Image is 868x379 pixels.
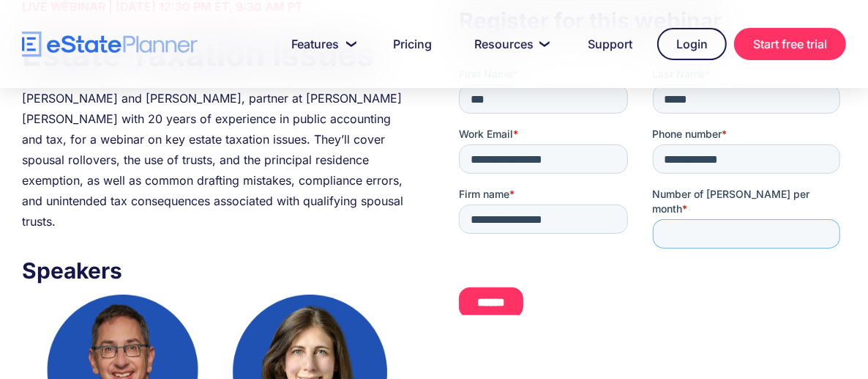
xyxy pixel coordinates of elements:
[570,29,650,59] a: Support
[22,32,198,57] a: home
[657,28,727,60] a: Login
[274,29,368,59] a: Features
[375,29,449,59] a: Pricing
[734,28,846,60] a: Start free trial
[459,67,846,315] iframe: Form 0
[22,254,409,287] h3: Speakers
[22,88,409,232] div: [PERSON_NAME] and [PERSON_NAME], partner at [PERSON_NAME] [PERSON_NAME] with 20 years of experien...
[457,29,563,59] a: Resources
